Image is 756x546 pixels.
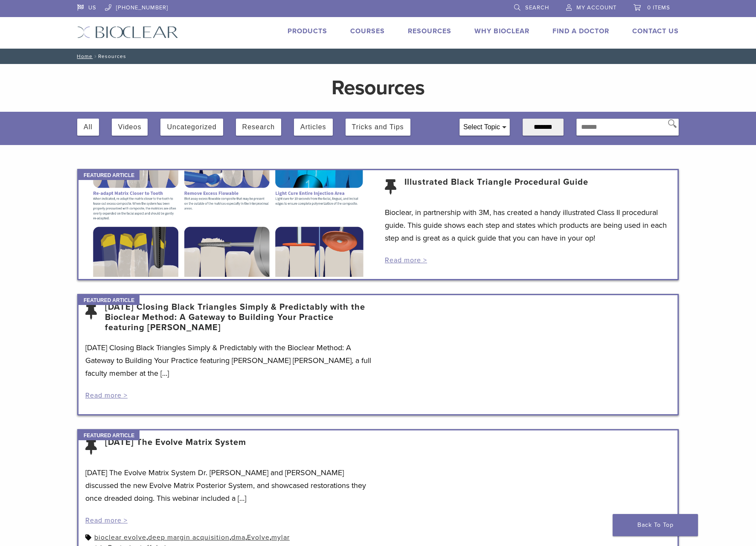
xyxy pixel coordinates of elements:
[71,49,685,64] nav: Resources
[288,27,327,35] a: Products
[404,177,588,197] a: Illustrated Black Triangle Procedural Guide
[180,78,576,98] h1: Resources
[105,302,371,333] a: [DATE] Closing Black Triangles Simply & Predictably with the Bioclear Method: A Gateway to Buildi...
[74,53,93,59] a: Home
[576,4,616,11] span: My Account
[385,206,671,244] p: Bioclear, in partnership with 3M, has created a handy illustrated Class II procedural guide. This...
[460,119,509,135] div: Select Topic
[167,119,216,136] button: Uncategorized
[231,533,245,542] a: dma
[85,516,128,525] a: Read more >
[552,27,609,35] a: Find A Doctor
[352,119,404,136] button: Tricks and Tips
[93,54,98,58] span: /
[632,27,679,35] a: Contact Us
[85,391,128,400] a: Read more >
[385,256,427,264] a: Read more >
[84,119,93,136] button: All
[613,514,698,536] a: Back To Top
[77,26,178,38] img: Bioclear
[408,27,451,35] a: Resources
[242,119,275,136] button: Research
[300,119,326,136] button: Articles
[148,533,230,542] a: deep margin acquisition
[85,341,371,380] p: [DATE] Closing Black Triangles Simply & Predictably with the Bioclear Method: A Gateway to Buildi...
[350,27,385,35] a: Courses
[247,533,270,542] a: Evolve
[525,4,549,11] span: Search
[94,533,146,542] a: bioclear evolve
[85,466,371,505] p: [DATE] The Evolve Matrix System Dr. [PERSON_NAME] and [PERSON_NAME] discussed the new Evolve Matr...
[647,4,670,11] span: 0 items
[118,119,142,136] button: Videos
[474,27,529,35] a: Why Bioclear
[105,437,246,458] a: [DATE] The Evolve Matrix System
